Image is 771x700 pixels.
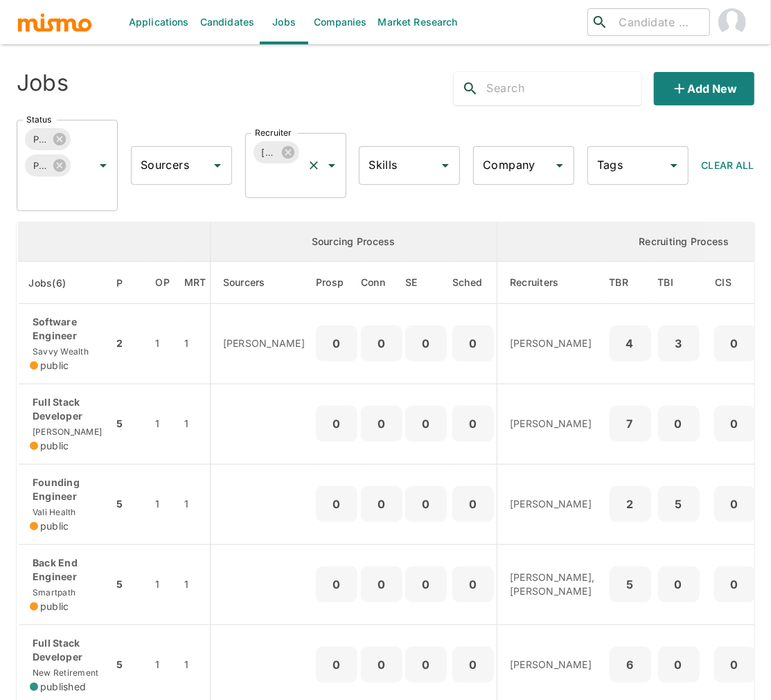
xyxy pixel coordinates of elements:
th: Client Interview Scheduled [703,262,767,304]
p: 0 [664,655,694,674]
p: 2 [615,494,646,514]
p: 0 [321,334,352,353]
button: Open [436,156,455,175]
td: 5 [113,384,144,464]
p: 0 [664,414,694,433]
p: [PERSON_NAME] [510,497,595,511]
p: 0 [366,655,397,674]
label: Recruiter [255,127,292,138]
th: Priority [113,262,144,304]
p: 0 [366,575,397,594]
td: 1 [145,464,181,544]
p: 0 [458,334,488,353]
span: Vali Health [30,507,76,517]
input: Search [487,78,642,100]
p: 0 [458,494,488,514]
h4: Jobs [17,69,69,97]
button: Add new [654,72,754,105]
p: 0 [411,575,441,594]
th: Prospects [316,262,361,304]
td: 5 [113,464,144,544]
p: 0 [458,414,488,433]
p: 0 [411,494,441,514]
label: Status [26,114,51,125]
input: Candidate search [614,12,704,32]
p: 0 [411,655,441,674]
p: Back End Engineer [30,556,102,584]
p: 0 [458,655,488,674]
span: public [40,600,69,613]
p: 0 [720,494,750,514]
td: 1 [145,304,181,384]
p: Full Stack Developer [30,395,102,423]
p: [PERSON_NAME] [510,336,595,350]
p: 3 [664,334,694,353]
td: 5 [113,544,144,625]
p: Full Stack Developer [30,636,102,664]
p: 5 [615,575,646,594]
p: 0 [720,575,750,594]
td: 1 [181,544,210,625]
th: Recruiters [497,262,606,304]
span: Savvy Wealth [30,346,89,357]
p: 0 [458,575,488,594]
img: logo [17,12,93,33]
button: Open [208,156,227,175]
span: Smartpath [30,587,76,598]
p: 0 [321,494,352,514]
p: 0 [366,414,397,433]
p: 0 [321,414,352,433]
th: To Be Reviewed [606,262,655,304]
p: 0 [411,414,441,433]
button: Open [664,156,684,175]
p: 0 [720,414,750,433]
td: 1 [181,464,210,544]
span: New Retirement [30,667,99,678]
span: public [40,519,69,533]
th: Sourcing Process [210,222,497,262]
div: [PERSON_NAME] [254,141,299,163]
span: published [40,680,86,694]
p: 0 [411,334,441,353]
p: [PERSON_NAME] [510,417,595,431]
p: 0 [321,655,352,674]
th: Sourcers [210,262,316,304]
td: 1 [181,384,210,464]
td: 1 [145,544,181,625]
button: search [454,72,487,105]
span: P [116,275,141,291]
span: public [40,439,69,453]
p: 5 [664,494,694,514]
p: 0 [366,334,397,353]
p: 6 [615,655,646,674]
div: Public [25,154,71,177]
th: Sched [450,262,497,304]
td: 1 [181,304,210,384]
p: Founding Engineer [30,476,102,503]
span: [PERSON_NAME] [254,145,285,161]
button: Open [550,156,569,175]
p: [PERSON_NAME], [PERSON_NAME] [510,571,595,598]
p: 4 [615,334,646,353]
span: [PERSON_NAME] [30,427,102,437]
span: Clear All [702,159,754,171]
button: Open [94,156,113,175]
th: Connections [361,262,402,304]
span: Public [25,158,56,174]
p: 7 [615,414,646,433]
p: 0 [664,575,694,594]
p: [PERSON_NAME] [223,336,305,350]
p: Software Engineer [30,315,102,343]
p: 0 [720,655,750,674]
div: Published [25,128,71,150]
td: 1 [145,384,181,464]
p: 0 [720,334,750,353]
img: Carmen Vilachá [718,8,746,36]
th: To Be Interviewed [655,262,703,304]
th: Open Positions [145,262,181,304]
p: 0 [321,575,352,594]
th: Sent Emails [402,262,450,304]
span: public [40,359,69,373]
p: [PERSON_NAME] [510,658,595,672]
button: Open [322,156,342,175]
